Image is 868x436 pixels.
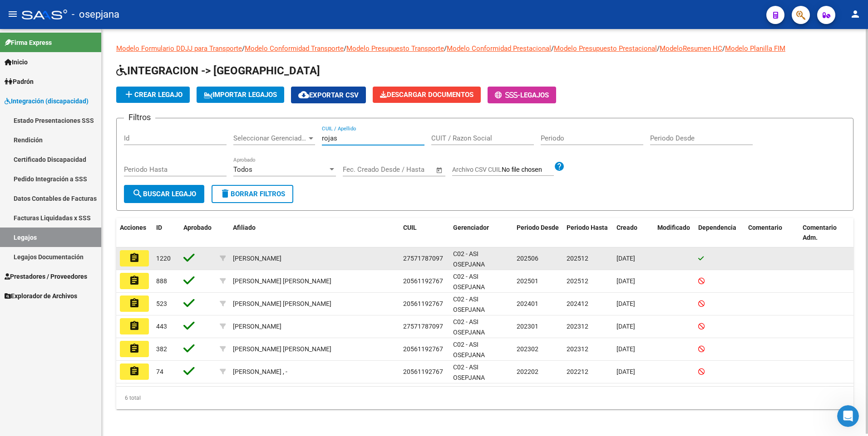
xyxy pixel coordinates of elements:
span: C02 - ASI OSEPJANA [453,341,485,358]
span: Todos [233,165,252,174]
span: 74 [156,368,163,375]
div: [PERSON_NAME] [PERSON_NAME] [233,276,331,286]
span: [DATE] [616,345,635,353]
span: IMPORTAR LEGAJOS [204,91,277,99]
datatable-header-cell: Aprobado [180,218,216,248]
span: Periodo Desde [517,224,559,231]
span: - [495,91,520,99]
span: 202412 [567,300,588,307]
mat-icon: add [123,89,134,100]
span: INTEGRACION -> [GEOGRAPHIC_DATA] [116,64,320,77]
datatable-header-cell: Modificado [654,218,695,248]
mat-icon: assignment [129,298,140,309]
span: 202312 [567,345,588,353]
span: 20561192767 [403,277,443,285]
span: 20561192767 [403,368,443,375]
button: Exportar CSV [291,87,366,103]
span: 27571787097 [403,255,443,262]
datatable-header-cell: Dependencia [695,218,745,248]
a: Modelo Presupuesto Prestacional [554,44,657,53]
span: Afiliado [233,224,256,231]
span: ID [156,224,162,231]
span: C02 - ASI OSEPJANA [453,250,485,268]
span: 382 [156,345,167,353]
span: 443 [156,323,167,330]
span: C02 - ASI OSEPJANA [453,363,485,381]
div: [PERSON_NAME] [PERSON_NAME] [233,299,331,309]
mat-icon: assignment [129,320,140,331]
span: C02 - ASI OSEPJANA [453,318,485,336]
span: Prestadores / Proveedores [5,271,87,281]
span: Dependencia [698,224,736,231]
span: Exportar CSV [298,91,359,99]
mat-icon: search [132,188,143,199]
span: Aprobado [183,224,212,231]
button: Buscar Legajo [124,185,204,203]
span: Archivo CSV CUIL [452,166,502,173]
span: Descargar Documentos [380,91,473,99]
mat-icon: person [850,9,861,19]
span: 202512 [567,255,588,262]
span: 202301 [517,323,538,330]
mat-icon: cloud_download [298,89,309,100]
span: 202302 [517,345,538,353]
datatable-header-cell: Creado [613,218,654,248]
span: 202401 [517,300,538,307]
a: Modelo Conformidad Prestacional [447,44,551,53]
iframe: Intercom live chat [837,405,859,427]
button: -Legajos [488,87,556,103]
span: Seleccionar Gerenciador [233,134,307,142]
span: Inicio [5,57,28,67]
span: Integración (discapacidad) [5,96,89,106]
span: 20561192767 [403,345,443,353]
datatable-header-cell: Comentario Adm. [799,218,853,248]
span: Comentario Adm. [803,224,837,242]
span: 523 [156,300,167,307]
mat-icon: assignment [129,275,140,286]
datatable-header-cell: Afiliado [229,218,399,248]
span: [DATE] [616,300,635,307]
span: 202312 [567,323,588,330]
span: 202512 [567,277,588,285]
h3: Filtros [124,111,155,124]
mat-icon: assignment [129,252,140,263]
button: Descargar Documentos [373,87,481,103]
datatable-header-cell: Periodo Desde [513,218,563,248]
a: Modelo Planilla FIM [725,44,785,53]
span: Periodo Hasta [567,224,608,231]
a: Modelo Conformidad Transporte [245,44,344,53]
span: Explorador de Archivos [5,291,77,301]
button: Crear Legajo [116,87,190,103]
a: ModeloResumen HC [660,44,722,53]
datatable-header-cell: CUIL [399,218,449,248]
mat-icon: assignment [129,343,140,354]
datatable-header-cell: Acciones [116,218,153,248]
input: Fecha fin [388,165,432,174]
span: Firma Express [5,38,52,48]
span: Padrón [5,77,34,87]
input: Archivo CSV CUIL [502,166,554,174]
div: [PERSON_NAME] [PERSON_NAME] [233,344,331,354]
span: C02 - ASI OSEPJANA [453,273,485,291]
span: Modificado [657,224,690,231]
datatable-header-cell: Periodo Hasta [563,218,613,248]
datatable-header-cell: ID [153,218,180,248]
mat-icon: menu [7,9,18,19]
div: [PERSON_NAME] [233,321,281,332]
span: Crear Legajo [123,91,182,99]
input: Fecha inicio [343,165,380,174]
span: 888 [156,277,167,285]
span: 202212 [567,368,588,375]
a: Modelo Formulario DDJJ para Transporte [116,44,242,53]
span: [DATE] [616,368,635,375]
a: Modelo Presupuesto Transporte [346,44,444,53]
span: - osepjana [72,5,119,24]
mat-icon: help [554,161,565,172]
span: 27571787097 [403,323,443,330]
span: 202501 [517,277,538,285]
span: C02 - ASI OSEPJANA [453,296,485,313]
span: 202506 [517,255,538,262]
span: Gerenciador [453,224,489,231]
datatable-header-cell: Gerenciador [449,218,513,248]
button: IMPORTAR LEGAJOS [197,87,284,103]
